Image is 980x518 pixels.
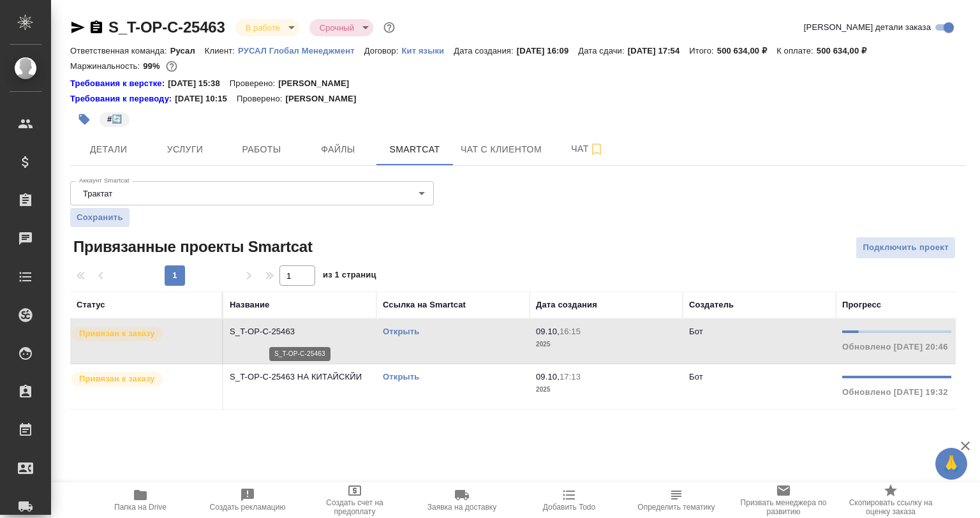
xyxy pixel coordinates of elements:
div: Трактат [70,181,434,205]
a: РУСАЛ Глобал Менеджмент [238,45,364,56]
p: Договор: [364,46,402,56]
a: Кит языки [401,45,454,56]
button: Подключить проект [856,237,956,259]
p: Дата создания: [454,46,516,56]
span: Чат с клиентом [461,142,542,158]
a: S_T-OP-C-25463 [108,18,225,36]
p: Русал [170,46,205,56]
p: 17:13 [560,372,581,381]
p: 500 634,00 ₽ [717,46,776,56]
span: Обновлено [DATE] 20:46 [842,342,948,352]
button: Добавить тэг [70,105,98,133]
p: #🔄️ [107,113,122,126]
p: 09.10, [536,327,560,336]
div: Статус [77,299,105,311]
span: Детали [78,142,139,158]
button: В работе [242,22,284,33]
p: 09.10, [536,372,560,381]
a: Требования к верстке: [70,77,168,90]
p: Дата сдачи: [578,46,627,56]
button: Трактат [79,188,116,199]
p: 2025 [536,383,676,396]
span: Привязанные проекты Smartcat [70,237,313,257]
div: Прогресс [842,299,881,311]
button: Сохранить [70,208,130,227]
p: Кит языки [401,46,454,56]
button: 3520.80 RUB; [163,58,180,75]
p: К оплате: [776,46,817,56]
div: Дата создания [536,299,597,311]
p: [DATE] 16:09 [517,46,579,56]
p: 500 634,00 ₽ [817,46,876,56]
p: Привязан к заказу [79,327,155,340]
a: Открыть [383,372,419,381]
div: Название [230,299,269,311]
button: 🙏 [935,448,967,480]
p: Проверено: [237,93,286,105]
span: Обновлено [DATE] 19:32 [842,387,948,397]
p: 16:15 [560,327,581,336]
p: Проверено: [230,77,279,90]
p: Клиент: [205,46,238,56]
p: S_T-OP-C-25463 НА КИТАЙСКЙИ [230,371,370,383]
span: [PERSON_NAME] детали заказа [804,21,931,34]
button: Скопировать ссылку для ЯМессенджера [70,20,85,35]
span: Smartcat [384,142,445,158]
p: [DATE] 15:38 [168,77,230,90]
div: Ссылка на Smartcat [383,299,466,311]
span: 🙏 [940,450,962,477]
div: В работе [309,19,373,36]
button: Скопировать ссылку [89,20,104,35]
p: Привязан к заказу [79,373,155,385]
a: Открыть [383,327,419,336]
span: Чат [557,141,618,157]
p: 2025 [536,338,676,351]
p: Ответственная команда: [70,46,170,56]
p: 99% [143,61,163,71]
p: РУСАЛ Глобал Менеджмент [238,46,364,56]
span: Работы [231,142,292,158]
p: Бот [689,327,703,336]
p: [DATE] 10:15 [175,93,237,105]
div: В работе [235,19,299,36]
span: 🔄️ [98,113,131,124]
p: [PERSON_NAME] [285,93,366,105]
p: [DATE] 17:54 [628,46,690,56]
p: Бот [689,372,703,381]
span: Файлы [308,142,369,158]
span: Сохранить [77,211,123,224]
button: Срочный [316,22,358,33]
p: [PERSON_NAME] [278,77,359,90]
div: Создатель [689,299,734,311]
span: Подключить проект [863,241,949,255]
p: S_T-OP-C-25463 [230,325,370,338]
div: Нажми, чтобы открыть папку с инструкцией [70,77,168,90]
p: Маржинальность: [70,61,143,71]
p: Итого: [689,46,716,56]
a: Требования к переводу: [70,93,175,105]
span: Услуги [154,142,216,158]
span: из 1 страниц [323,267,376,286]
div: Нажми, чтобы открыть папку с инструкцией [70,93,175,105]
